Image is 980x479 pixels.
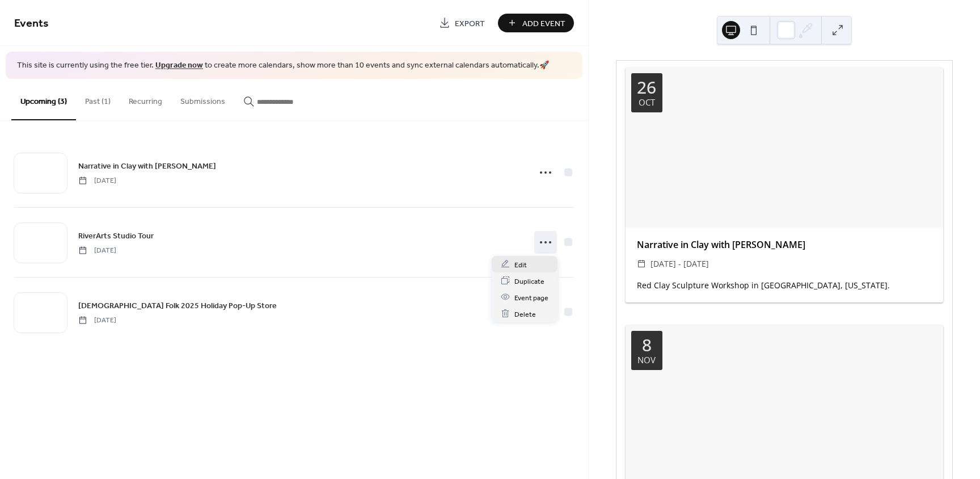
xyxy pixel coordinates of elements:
a: [DEMOGRAPHIC_DATA] Folk 2025 Holiday Pop-Up Store [78,299,277,312]
button: Past (1) [76,79,120,119]
span: Events [14,12,49,35]
span: Duplicate [514,275,544,287]
span: Event page [514,292,548,304]
span: [DATE] [78,315,116,325]
span: Export [455,18,485,30]
button: Submissions [171,79,234,119]
span: This site is currently using the free tier. to create more calendars, show more than 10 events an... [17,60,549,72]
div: 8 [642,337,652,354]
button: Recurring [120,79,171,119]
a: Export [430,14,493,32]
button: Add Event [498,14,574,32]
span: [DATE] - [DATE] [650,257,709,271]
span: Add Event [522,18,565,30]
span: RiverArts Studio Tour [78,230,154,242]
div: 26 [637,79,656,96]
span: Narrative in Clay with [PERSON_NAME] [78,160,216,172]
span: [DATE] [78,175,116,186]
span: Delete [514,308,536,320]
a: Narrative in Clay with [PERSON_NAME] [78,159,216,173]
div: Red Clay Sculpture Workshop in [GEOGRAPHIC_DATA], [US_STATE]. [626,279,943,291]
span: [DATE] [78,245,116,255]
span: [DEMOGRAPHIC_DATA] Folk 2025 Holiday Pop-Up Store [78,300,277,312]
div: ​ [637,257,646,271]
a: RiverArts Studio Tour [78,229,154,242]
button: Upcoming (3) [11,79,76,120]
span: Edit [514,259,527,271]
div: Narrative in Clay with [PERSON_NAME] [626,238,943,251]
div: Oct [639,98,655,107]
div: Nov [637,356,656,364]
a: Upgrade now [155,58,203,73]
